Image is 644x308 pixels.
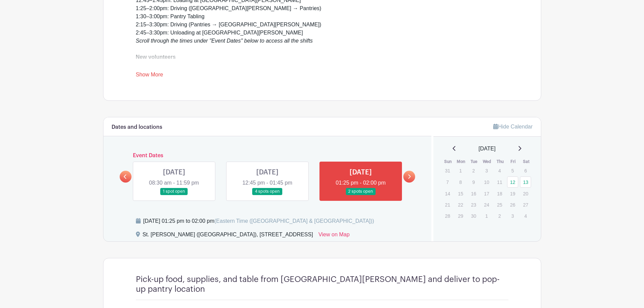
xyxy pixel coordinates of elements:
p: 6 [520,165,531,176]
p: 15 [455,188,466,199]
th: Sat [520,158,533,165]
th: Fri [507,158,520,165]
strong: New volunteers [136,54,176,60]
p: 4 [520,211,531,221]
p: 2 [468,165,479,176]
em: Scroll through the times under "Event Dates" below to access all the shifts [136,38,313,44]
p: 3 [481,165,492,176]
p: 1 [455,165,466,176]
p: 30 [468,211,479,221]
a: Show More [136,72,163,80]
a: Hide Calendar [493,124,532,129]
a: 13 [520,176,531,188]
th: Tue [468,158,481,165]
p: 9 [468,177,479,187]
a: unloading [369,62,393,68]
div: St. [PERSON_NAME] ([GEOGRAPHIC_DATA]), [STREET_ADDRESS] [143,231,313,241]
th: Sun [442,158,455,165]
a: tabling [342,62,358,68]
p: 5 [507,165,518,176]
p: 19 [507,188,518,199]
a: VPP [293,62,304,68]
p: 31 [442,165,453,176]
p: 26 [507,199,518,210]
p: 7 [442,177,453,187]
th: Thu [494,158,507,165]
th: Wed [481,158,494,165]
p: 22 [455,199,466,210]
h6: Event Dates [132,152,404,159]
p: 10 [481,177,492,187]
p: 11 [494,177,505,187]
p: 18 [494,188,505,199]
a: 12 [507,176,518,188]
p: 21 [442,199,453,210]
p: 14 [442,188,453,199]
p: 17 [481,188,492,199]
th: Mon [455,158,468,165]
p: 28 [442,211,453,221]
p: 23 [468,199,479,210]
h4: Pick-up food, supplies, and table from [GEOGRAPHIC_DATA][PERSON_NAME] and deliver to pop-up pantr... [136,275,508,294]
p: 24 [481,199,492,210]
p: 16 [468,188,479,199]
h6: Dates and locations [112,124,162,131]
span: [DATE] [479,145,496,153]
a: loading [305,62,323,68]
p: 1 [481,211,492,221]
p: 4 [494,165,505,176]
p: 2 [494,211,505,221]
p: 3 [507,211,518,221]
a: View on Map [318,231,350,241]
p: 8 [455,177,466,187]
p: 27 [520,199,531,210]
div: [DATE] 01:25 pm to 02:00 pm [143,217,374,225]
a: driving [324,62,340,68]
p: 20 [520,188,531,199]
p: 29 [455,211,466,221]
p: 25 [494,199,505,210]
span: (Eastern Time ([GEOGRAPHIC_DATA] & [GEOGRAPHIC_DATA])) [214,218,374,224]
